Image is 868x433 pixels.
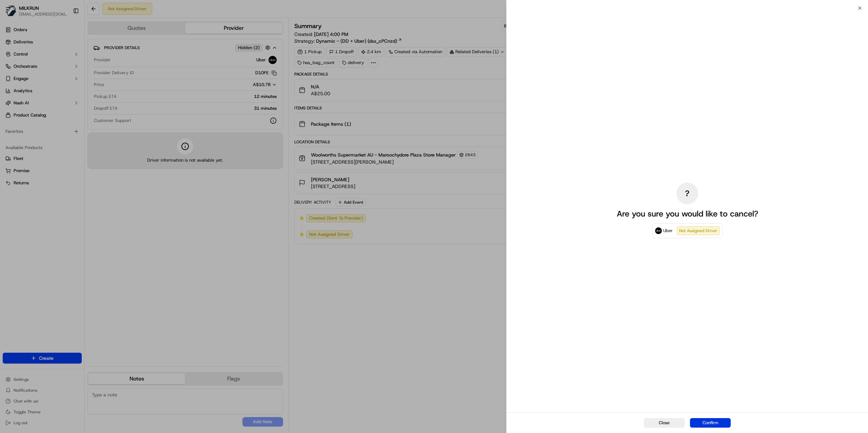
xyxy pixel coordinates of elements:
button: Confirm [690,418,731,428]
button: Close [644,418,685,428]
div: ? [676,183,698,204]
span: Uber [663,227,673,234]
img: Uber [655,227,662,234]
p: Are you sure you would like to cancel? [617,208,758,219]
